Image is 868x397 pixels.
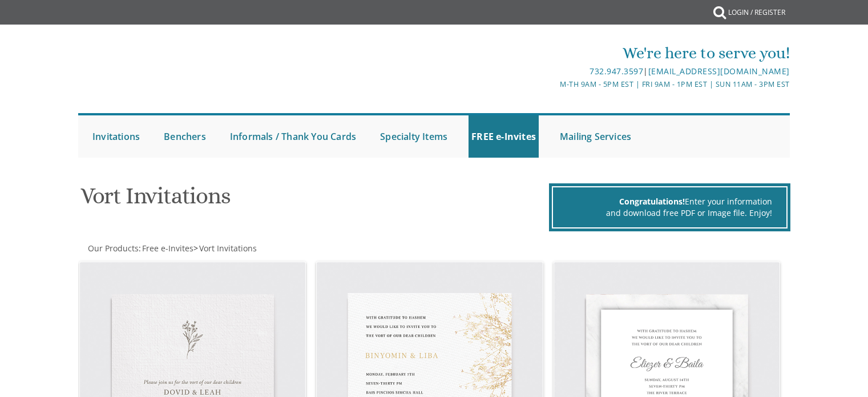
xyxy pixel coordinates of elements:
a: Vort Invitations [198,243,257,254]
span: Free e-Invites [142,243,193,254]
span: Vort Invitations [199,243,257,254]
h1: Vort Invitations [80,183,546,217]
a: Our Products [87,243,139,254]
a: Mailing Services [557,115,634,158]
span: > [193,243,257,254]
span: Congratulations! [619,196,685,207]
div: Enter your information [567,196,772,207]
a: Invitations [90,115,143,158]
a: [EMAIL_ADDRESS][DOMAIN_NAME] [648,66,790,77]
div: M-Th 9am - 5pm EST | Fri 9am - 1pm EST | Sun 11am - 3pm EST [316,78,790,90]
a: Free e-Invites [141,243,193,254]
div: | [316,65,790,78]
a: FREE e-Invites [469,115,539,158]
div: We're here to serve you! [316,42,790,65]
a: Benchers [161,115,209,158]
a: Specialty Items [377,115,450,158]
div: and download free PDF or Image file. Enjoy! [567,207,772,219]
div: : [78,243,434,254]
a: Informals / Thank You Cards [227,115,359,158]
a: 732.947.3597 [590,66,643,77]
